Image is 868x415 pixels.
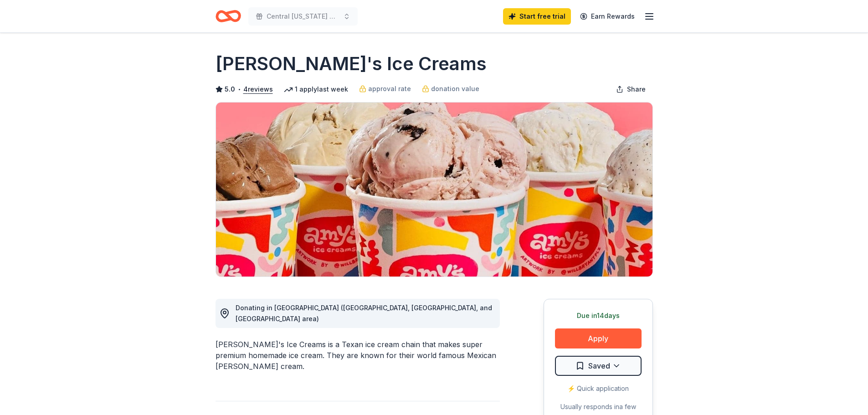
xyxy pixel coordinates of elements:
a: Home [216,5,241,27]
a: approval rate [359,83,411,94]
div: [PERSON_NAME]'s Ice Creams is a Texan ice cream chain that makes super premium homemade ice cream... [216,339,500,372]
h1: [PERSON_NAME]'s Ice Creams [216,51,487,77]
a: donation value [422,83,479,94]
span: donation value [431,83,479,94]
button: 4reviews [243,84,273,95]
div: 1 apply last week [284,84,348,95]
div: ⚡️ Quick application [555,383,642,394]
span: 5.0 [225,84,235,95]
span: approval rate [368,83,411,94]
img: Image for Amy's Ice Creams [216,102,652,277]
span: Saved [588,360,610,372]
button: Saved [555,356,642,376]
button: Central [US_STATE] Champion of the Year [248,7,358,26]
div: Due in 14 days [555,310,642,321]
span: • [237,86,241,93]
span: Share [627,84,646,95]
span: Donating in [GEOGRAPHIC_DATA] ([GEOGRAPHIC_DATA], [GEOGRAPHIC_DATA], and [GEOGRAPHIC_DATA] area) [236,304,492,323]
a: Earn Rewards [575,8,640,25]
button: Apply [555,328,642,348]
span: Central [US_STATE] Champion of the Year [267,11,339,22]
button: Share [609,80,653,98]
a: Start free trial [503,8,571,25]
